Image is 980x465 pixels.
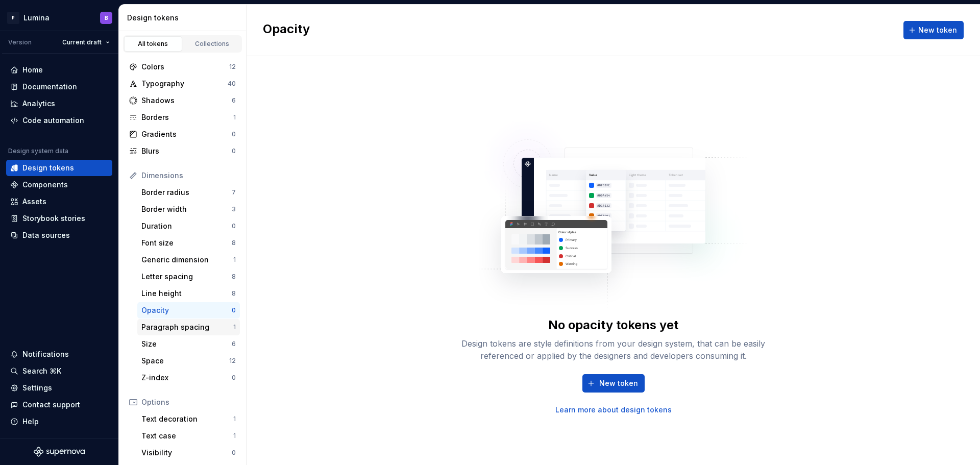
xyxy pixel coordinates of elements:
div: Components [22,180,68,190]
a: Data sources [6,227,112,243]
div: P [7,12,19,24]
a: Assets [6,193,112,210]
a: Borders1 [125,109,240,126]
div: 8 [232,289,236,298]
span: Current draft [62,38,102,46]
button: Search ⌘K [6,363,112,379]
div: Lumina [23,13,50,23]
div: Dimensions [141,170,236,181]
div: 0 [232,130,236,138]
div: Opacity [141,305,232,315]
div: 40 [228,80,236,88]
div: Text decoration [141,414,233,424]
div: Font size [141,238,232,248]
a: Components [6,177,112,193]
div: 6 [232,96,236,105]
div: Visibility [141,448,232,458]
div: 8 [232,239,236,247]
a: Blurs0 [125,143,240,159]
div: 0 [232,222,236,230]
div: All tokens [128,40,179,48]
a: Gradients0 [125,126,240,142]
span: New token [918,25,957,35]
div: Paragraph spacing [141,322,233,332]
div: Analytics [22,99,55,109]
div: Design tokens are style definitions from your design system, that can be easily referenced or app... [450,337,777,362]
div: 1 [233,323,236,331]
button: New token [903,21,964,39]
div: B [105,14,108,22]
div: Notifications [22,349,69,359]
div: 1 [233,256,236,264]
div: 0 [232,306,236,314]
a: Font size8 [137,235,240,251]
div: Borders [141,112,233,123]
div: No opacity tokens yet [548,317,678,333]
a: Documentation [6,79,112,95]
button: Current draft [58,35,114,50]
div: Search ⌘K [22,366,61,376]
div: Z-index [141,373,232,383]
div: 0 [232,449,236,457]
div: 12 [229,357,236,365]
span: New token [599,378,638,388]
div: Line height [141,288,232,299]
a: Settings [6,380,112,396]
a: Code automation [6,112,112,129]
div: Size [141,339,232,349]
div: Duration [141,221,232,231]
div: Home [22,65,43,75]
div: Code automation [22,115,84,126]
button: Notifications [6,346,112,362]
a: Border width3 [137,201,240,217]
div: 0 [232,374,236,382]
div: 3 [232,205,236,213]
a: Generic dimension1 [137,252,240,268]
a: Paragraph spacing1 [137,319,240,335]
a: Storybook stories [6,210,112,227]
a: Text case1 [137,428,240,444]
a: Space12 [137,353,240,369]
a: Letter spacing8 [137,268,240,285]
button: Help [6,413,112,430]
div: Design tokens [22,163,74,173]
a: Colors12 [125,59,240,75]
div: Border width [141,204,232,214]
div: Space [141,356,229,366]
div: Colors [141,62,229,72]
a: Opacity0 [137,302,240,319]
div: 0 [232,147,236,155]
div: Letter spacing [141,272,232,282]
a: Border radius7 [137,184,240,201]
div: Shadows [141,95,232,106]
svg: Supernova Logo [34,447,85,457]
a: Line height8 [137,285,240,302]
a: Z-index0 [137,370,240,386]
div: Data sources [22,230,70,240]
a: Typography40 [125,76,240,92]
div: Options [141,397,236,407]
div: Design system data [8,147,68,155]
a: Text decoration1 [137,411,240,427]
div: Gradients [141,129,232,139]
div: Border radius [141,187,232,198]
button: PLuminaB [2,7,116,29]
div: Generic dimension [141,255,233,265]
div: Version [8,38,32,46]
div: Contact support [22,400,80,410]
div: Documentation [22,82,77,92]
a: Analytics [6,95,112,112]
h2: Opacity [263,21,310,39]
div: Storybook stories [22,213,85,224]
div: 1 [233,415,236,423]
div: 8 [232,273,236,281]
div: Text case [141,431,233,441]
div: 6 [232,340,236,348]
div: Collections [187,40,238,48]
div: Typography [141,79,228,89]
a: Visibility0 [137,445,240,461]
a: Learn more about design tokens [555,405,672,415]
a: Design tokens [6,160,112,176]
button: Contact support [6,397,112,413]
